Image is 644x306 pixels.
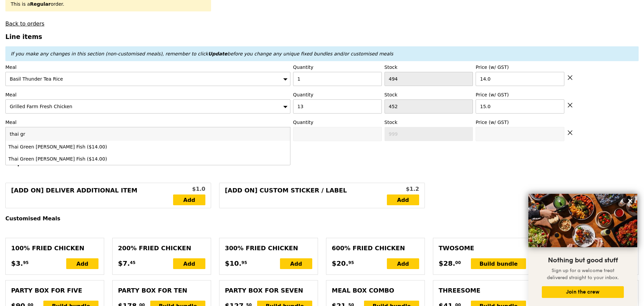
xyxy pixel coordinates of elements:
em: If you make any changes in this section (non-customised meals), remember to click before you chan... [11,51,393,56]
label: Price (w/ GST) [476,64,564,71]
div: Add [280,258,312,269]
a: Add [387,194,419,205]
a: Add [173,194,205,205]
div: Party Box for Seven [225,286,312,295]
div: 100% Fried Chicken [11,244,98,253]
div: Party Box for Ten [118,286,205,295]
b: Update [208,51,227,56]
span: 95 [348,260,354,265]
img: DSC07876-Edit02-Large.jpeg [528,194,637,247]
label: Meal [5,119,290,126]
span: Basil Thunder Tea Rice [10,76,63,82]
div: Thai Green [PERSON_NAME] Fish ($14.00) [8,156,217,162]
div: [Add on] Custom Sticker / Label [225,186,387,205]
button: Close [625,195,636,206]
span: Nothing but good stuff [548,256,618,264]
label: Quantity [293,91,382,98]
div: Twosome [439,244,526,253]
span: 00 [455,260,461,265]
span: Sign up for a welcome treat delivered straight to your inbox. [547,268,619,280]
span: $10. [225,258,241,268]
span: $20. [332,258,348,268]
span: 95 [241,260,247,265]
div: [Add on] Deliver Additional Item [11,186,173,205]
span: $28. [439,258,455,268]
label: Stock [385,64,473,71]
div: Add [387,258,419,269]
h4: Customised Meals [5,215,639,222]
div: Add [66,258,98,269]
div: Thai Green [PERSON_NAME] Fish ($14.00) [8,143,217,150]
div: Threesome [439,286,526,295]
div: This is a order. [11,1,206,7]
label: Price (w/ GST) [476,119,564,126]
span: 45 [130,260,135,265]
a: Back to orders [5,20,44,27]
label: Meal [5,64,290,71]
div: Add [173,258,205,269]
div: Build bundle [471,258,526,269]
div: $1.0 [173,185,205,193]
div: 300% Fried Chicken [225,244,312,253]
label: Quantity [293,64,382,71]
span: $3. [11,258,23,268]
b: Regular [30,1,50,7]
div: Party Box for Five [11,286,98,295]
div: 600% Fried Chicken [332,244,419,253]
div: $1.2 [387,185,419,193]
span: $7. [118,258,130,268]
span: 95 [23,260,29,265]
label: Meal [5,91,290,98]
label: Stock [385,119,473,126]
div: 200% Fried Chicken [118,244,205,253]
div: Meal Box Combo [332,286,419,295]
label: Quantity [293,119,382,126]
label: Stock [385,91,473,98]
label: Price (w/ GST) [476,91,564,98]
h4: Unique Fixed Bundles [5,160,639,167]
span: Grilled Farm Fresh Chicken [10,104,72,109]
button: Join the crew [542,286,624,298]
h3: Line items [5,33,639,40]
